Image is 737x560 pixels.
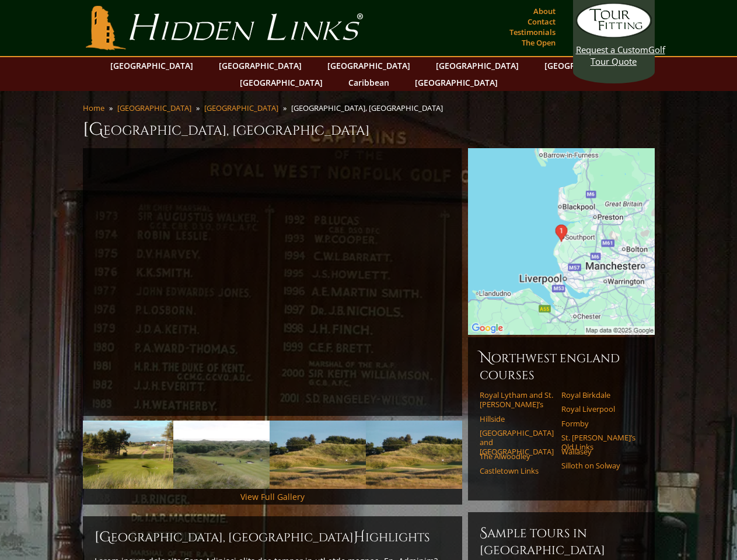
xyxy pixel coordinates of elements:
a: Contact [525,13,558,30]
a: The Open [519,34,558,51]
a: Royal Liverpool [561,404,635,414]
a: [GEOGRAPHIC_DATA] [104,57,199,74]
h6: Northwest England Courses [480,349,643,383]
span: Request a Custom [576,44,648,55]
img: Google Map of The Clubhouse, Hastings Rd, Hillside, Southport, Southport PR8 2LU, United Kingdom [468,148,655,335]
a: [GEOGRAPHIC_DATA] [539,57,633,74]
a: [GEOGRAPHIC_DATA] [234,74,329,91]
h2: [GEOGRAPHIC_DATA], [GEOGRAPHIC_DATA] ighlights [95,528,450,547]
a: [GEOGRAPHIC_DATA] and [GEOGRAPHIC_DATA] [480,428,554,457]
a: Formby [561,419,635,428]
a: Testimonials [507,24,558,40]
a: St. [PERSON_NAME]’s Old Links [561,433,635,452]
a: [GEOGRAPHIC_DATA] [213,57,308,74]
a: [GEOGRAPHIC_DATA] [204,103,278,113]
a: View Full Gallery [240,491,305,502]
a: [GEOGRAPHIC_DATA] [322,57,416,74]
h6: Sample Tours in [GEOGRAPHIC_DATA] [480,524,643,558]
a: The Alwoodley [480,452,554,461]
li: [GEOGRAPHIC_DATA], [GEOGRAPHIC_DATA] [291,103,448,113]
a: [GEOGRAPHIC_DATA] [117,103,191,113]
a: [GEOGRAPHIC_DATA] [409,74,504,91]
a: Silloth on Solway [561,461,635,470]
a: [GEOGRAPHIC_DATA] [430,57,525,74]
a: Wallasey [561,447,635,456]
span: H [354,528,365,547]
a: Hillside [480,414,554,423]
h1: [GEOGRAPHIC_DATA], [GEOGRAPHIC_DATA] [83,118,655,141]
a: Request a CustomGolf Tour Quote [576,3,652,67]
a: Home [83,103,104,113]
a: About [530,3,558,19]
a: Caribbean [343,74,395,91]
a: Castletown Links [480,466,554,475]
a: Royal Lytham and St. [PERSON_NAME]’s [480,390,554,409]
a: Royal Birkdale [561,390,635,400]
